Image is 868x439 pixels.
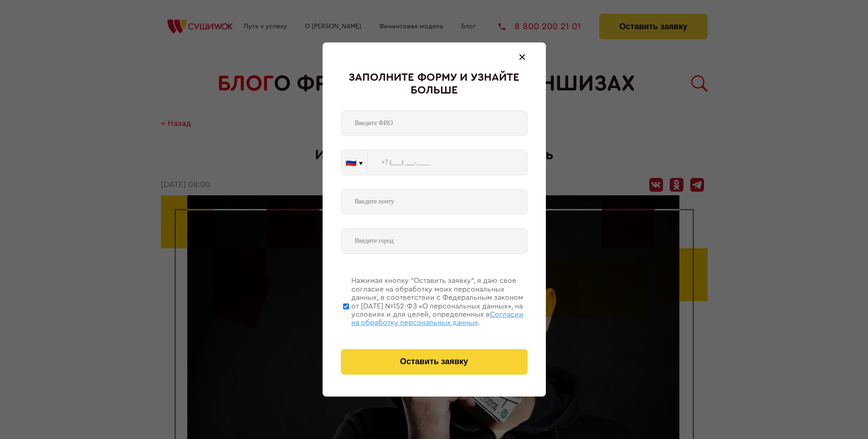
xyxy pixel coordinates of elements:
input: Введите город [341,228,528,254]
div: Нажимая кнопку “Оставить заявку”, я даю свое согласие на обработку моих персональных данных, в со... [351,277,528,327]
input: +7 (___) ___-____ [368,150,528,175]
button: 🇷🇺 [341,150,367,175]
span: Согласии на обработку персональных данных [351,311,524,326]
input: Введите ФИО [341,110,528,136]
input: Введите почту [341,189,528,214]
div: Заполните форму и узнайте больше [341,72,528,97]
button: Оставить заявку [341,349,528,375]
